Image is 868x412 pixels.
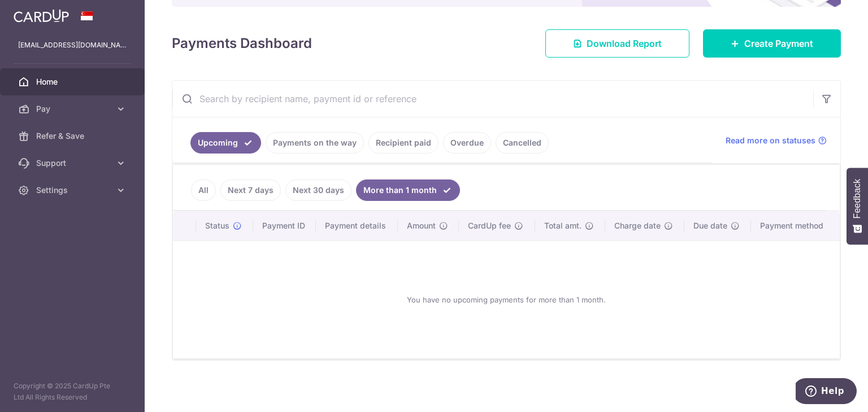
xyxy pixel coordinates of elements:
[36,130,111,142] span: Refer & Save
[266,132,364,154] a: Payments on the way
[368,132,439,154] a: Recipient paid
[205,220,229,231] span: Status
[186,250,826,349] div: You have no upcoming payments for more than 1 month.
[172,33,312,54] h4: Payments Dashboard
[852,179,862,218] span: Feedback
[544,220,581,231] span: Total amt.
[18,40,127,51] p: [EMAIL_ADDRESS][DOMAIN_NAME]
[693,220,727,231] span: Due date
[751,211,840,240] th: Payment method
[614,220,661,231] span: Charge date
[285,179,351,201] a: Next 30 days
[407,220,436,231] span: Amount
[545,29,689,58] a: Download Report
[220,179,281,201] a: Next 7 days
[36,76,111,87] span: Home
[36,103,111,115] span: Pay
[726,135,815,146] span: Read more on statuses
[468,220,511,231] span: CardUp fee
[36,185,111,196] span: Settings
[190,132,261,154] a: Upcoming
[14,9,69,23] img: CardUp
[744,37,813,50] span: Create Payment
[253,211,316,240] th: Payment ID
[587,37,662,50] span: Download Report
[356,179,460,201] a: More than 1 month
[443,132,491,154] a: Overdue
[191,179,216,201] a: All
[847,168,868,244] button: Feedback - Show survey
[726,135,827,146] a: Read more on statuses
[316,211,398,240] th: Payment details
[496,132,549,154] a: Cancelled
[796,378,857,406] iframe: Opens a widget where you can find more information
[36,157,111,169] span: Support
[172,81,813,117] input: Search by recipient name, payment id or reference
[703,29,841,58] a: Create Payment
